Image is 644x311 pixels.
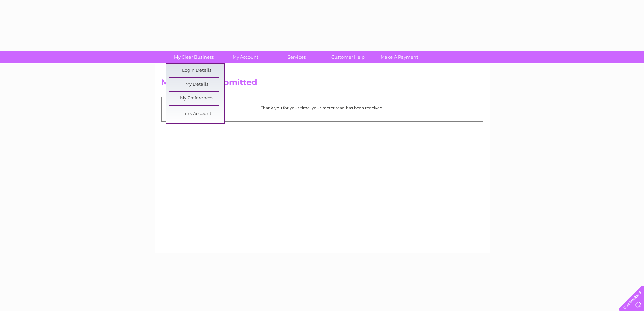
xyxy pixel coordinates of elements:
a: My Preferences [169,92,224,105]
a: Services [269,51,325,63]
a: My Details [169,78,224,91]
a: My Clear Business [166,51,222,63]
a: Make A Payment [372,51,427,63]
a: Login Details [169,64,224,77]
a: Link Account [169,107,224,121]
a: Customer Help [320,51,376,63]
h2: Meter Read Submitted [161,77,483,90]
a: My Account [217,51,273,63]
p: Thank you for your time, your meter read has been received. [165,105,479,111]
